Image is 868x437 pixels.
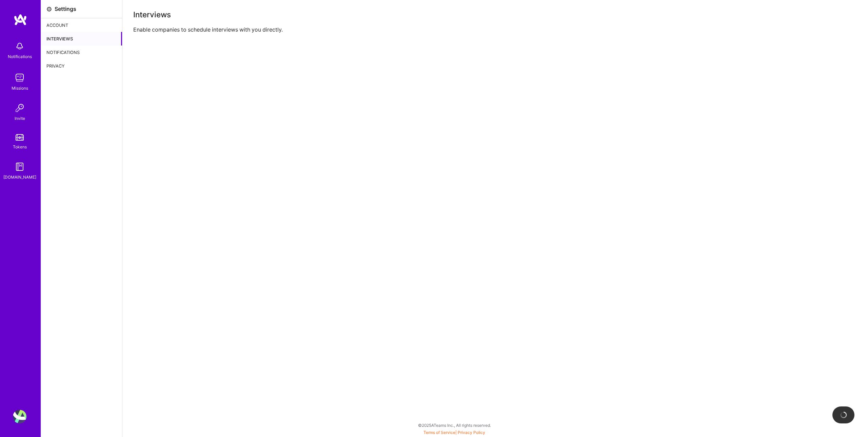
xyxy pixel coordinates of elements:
i: icon Settings [46,6,52,12]
img: loading [840,411,848,419]
img: bell [13,39,26,53]
div: Missions [12,85,28,92]
img: tokens [16,134,24,141]
img: Invite [13,101,26,115]
div: Enable companies to schedule interviews with you directly. [133,26,857,33]
div: Notifications [8,53,32,60]
div: Account [41,18,122,32]
img: guide book [13,160,26,174]
img: teamwork [13,71,26,85]
div: Privacy [41,59,122,73]
a: Terms of Service [423,430,455,435]
div: Interviews [133,11,857,18]
div: Tokens [13,143,27,150]
div: Interviews [41,32,122,45]
div: Invite [15,115,25,122]
div: Notifications [41,45,122,59]
img: User Avatar [13,410,26,423]
div: [DOMAIN_NAME] [3,174,36,181]
img: logo [14,14,27,26]
div: Settings [55,5,76,13]
span: | [423,430,485,435]
a: Privacy Policy [458,430,485,435]
div: © 2025 ATeams Inc., All rights reserved. [41,417,868,434]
